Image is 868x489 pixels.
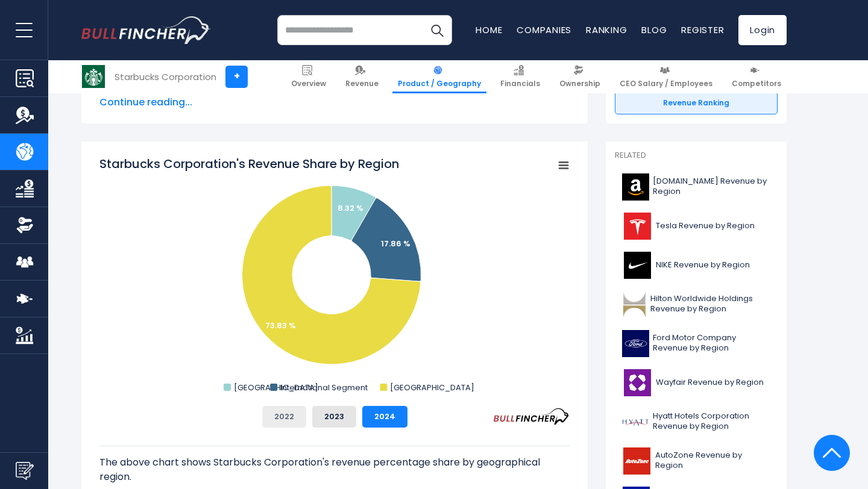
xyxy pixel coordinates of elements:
img: AZO logo [622,447,652,475]
text: [GEOGRAPHIC_DATA] [234,382,318,393]
span: Continue reading... [99,95,570,110]
button: 2024 [362,406,407,428]
span: Competitors [732,79,781,89]
span: Hyatt Hotels Corporation Revenue by Region [653,411,770,432]
a: Ranking [586,23,627,36]
span: Tesla Revenue by Region [656,221,755,231]
span: Wayfair Revenue by Region [656,378,764,388]
a: Hyatt Hotels Corporation Revenue by Region [615,405,778,438]
text: 73.83 % [265,320,296,331]
span: Product / Geography [398,79,481,89]
span: Ownership [559,79,600,89]
a: Register [681,23,724,36]
text: [GEOGRAPHIC_DATA] [390,382,474,393]
tspan: Starbucks Corporation's Revenue Share by Region [99,155,399,172]
a: Home [476,23,502,36]
span: Financials [500,79,540,89]
a: Blog [641,23,667,36]
a: Revenue [340,60,384,93]
img: HLT logo [622,291,647,318]
a: NIKE Revenue by Region [615,249,778,282]
p: Related [615,151,778,161]
button: 2023 [312,406,356,428]
img: SBUX logo [82,65,105,88]
a: Product / Geography [392,60,486,93]
a: Financials [495,60,546,93]
a: Tesla Revenue by Region [615,210,778,243]
div: Starbucks Corporation [115,70,216,84]
span: NIKE Revenue by Region [656,260,750,270]
a: Login [738,15,787,45]
text: International Segment [280,382,368,393]
a: CEO Salary / Employees [614,60,718,93]
span: AutoZone Revenue by Region [655,450,770,471]
text: 17.86 % [381,238,410,249]
img: AMZN logo [622,173,649,201]
a: Go to homepage [81,16,211,44]
span: Hilton Worldwide Holdings Revenue by Region [650,294,770,314]
svg: Starbucks Corporation's Revenue Share by Region [99,155,570,396]
a: + [225,66,248,88]
img: TSLA logo [622,213,652,240]
a: Ford Motor Company Revenue by Region [615,327,778,360]
a: [DOMAIN_NAME] Revenue by Region [615,170,778,204]
a: Ownership [554,60,606,93]
img: bullfincher logo [81,16,211,44]
span: Ford Motor Company Revenue by Region [653,333,770,354]
span: [DOMAIN_NAME] Revenue by Region [653,176,770,197]
img: NKE logo [622,252,652,279]
img: Ownership [16,216,34,234]
a: AutoZone Revenue by Region [615,444,778,478]
a: Wayfair Revenue by Region [615,366,778,399]
img: H logo [622,408,649,435]
a: Companies [517,23,571,36]
a: Overview [286,60,332,93]
span: CEO Salary / Employees [620,79,712,89]
a: Competitors [726,60,787,93]
p: The above chart shows Starbucks Corporation's revenue percentage share by geographical region. [99,455,570,484]
button: 2022 [262,406,306,428]
img: F logo [622,330,649,357]
button: Search [422,15,452,45]
span: Revenue [345,79,379,89]
a: Hilton Worldwide Holdings Revenue by Region [615,288,778,321]
span: Overview [291,79,326,89]
text: 8.32 % [338,202,363,214]
a: Revenue Ranking [615,92,778,114]
img: W logo [622,369,652,396]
